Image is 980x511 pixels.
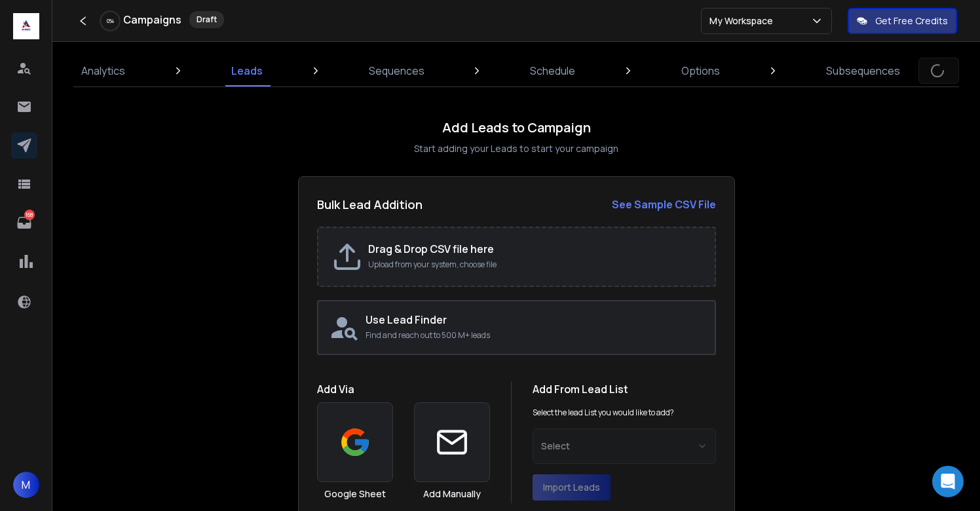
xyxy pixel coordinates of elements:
h2: Bulk Lead Addition [317,195,423,214]
img: logo [13,13,39,39]
p: Upload from your system, choose file [368,259,702,270]
h1: Add From Lead List [533,381,716,397]
p: 168 [24,210,35,220]
a: Options [673,55,728,86]
p: Schedule [530,63,575,79]
p: Sequences [369,63,424,79]
p: Leads [231,63,263,79]
p: Select the lead List you would like to add? [533,407,674,418]
p: Options [681,63,720,79]
span: Select [541,440,570,453]
p: 0 % [107,17,114,25]
p: My Workspace [709,14,778,28]
button: M [13,472,39,498]
p: Get Free Credits [875,14,948,28]
div: Open Intercom Messenger [932,466,964,497]
h2: Drag & Drop CSV file here [368,241,702,257]
p: Find and reach out to 500 M+ leads [366,330,704,341]
h1: Add Via [317,381,490,397]
p: Subsequences [826,63,900,79]
h1: Add Leads to Campaign [442,119,591,137]
div: Draft [189,11,224,28]
a: 168 [11,210,37,236]
strong: See Sample CSV File [612,197,716,212]
a: See Sample CSV File [612,197,716,212]
h3: Google Sheet [324,487,386,501]
button: Get Free Credits [848,8,957,34]
p: Start adding your Leads to start your campaign [414,142,618,155]
p: Analytics [81,63,125,79]
h3: Add Manually [423,487,481,501]
a: Schedule [522,55,583,86]
h2: Use Lead Finder [366,312,704,328]
a: Leads [223,55,271,86]
a: Analytics [73,55,133,86]
a: Subsequences [818,55,908,86]
h1: Campaigns [123,12,181,28]
a: Sequences [361,55,432,86]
